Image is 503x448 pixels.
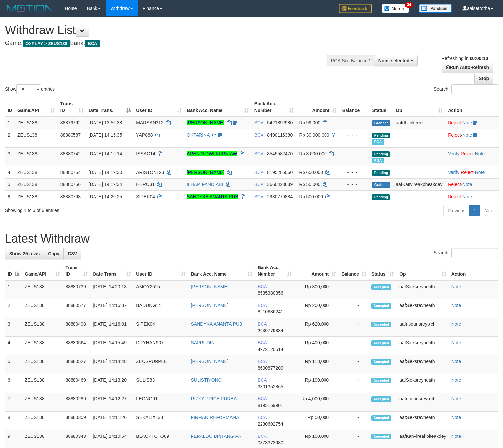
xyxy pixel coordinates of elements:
[393,117,445,129] td: aafdhankeerz
[371,396,391,402] span: Accepted
[371,378,391,383] span: Accepted
[5,374,22,393] td: 6
[371,303,391,309] span: Accepted
[297,98,340,117] th: Amount: activate to sort column ascending
[22,280,63,299] td: ZEUS138
[419,4,452,13] img: panduan.png
[342,150,367,157] div: - - -
[397,318,449,337] td: aafnoeunsreypich
[267,120,293,125] span: Copy 5421892980 to clipboard
[442,62,493,73] a: Run Auto-Refresh
[5,117,15,129] td: 1
[254,170,263,175] span: BCA
[15,190,58,203] td: ZEUS138
[445,129,499,147] td: ·
[63,318,90,337] td: 88880498
[191,377,222,383] a: SULISTIYONO
[372,194,390,200] span: Pending
[451,396,461,401] a: Note
[191,340,215,345] a: SAPRUDIN
[339,374,369,393] td: -
[258,359,267,364] span: BCA
[134,299,188,318] td: BADUNG14
[258,434,267,439] span: BCA
[187,170,224,175] a: [PERSON_NAME]
[445,147,499,166] td: · ·
[393,178,445,190] td: aafKanvireakpheakdey
[134,393,188,412] td: LEONG91
[397,299,449,318] td: aafSieksreyneath
[90,262,134,280] th: Date Trans.: activate to sort column ascending
[90,374,134,393] td: [DATE] 14:13:20
[22,393,63,412] td: ZEUS138
[258,403,283,408] span: Copy 8195159901 to clipboard
[451,321,461,327] a: Note
[369,98,393,117] th: Status
[188,262,255,280] th: Bank Acc. Name: activate to sort column ascending
[445,98,499,117] th: Action
[5,98,15,117] th: ID
[60,182,81,187] span: 88880756
[258,415,267,420] span: BCA
[299,132,329,138] span: Rp 30.000.000
[371,340,391,346] span: Accepted
[22,355,63,374] td: ZEUS138
[90,412,134,430] td: [DATE] 14:11:26
[339,98,369,117] th: Balance
[397,412,449,430] td: aafSieksreyneath
[443,205,470,216] a: Previous
[136,182,155,187] span: HERO31
[327,55,374,66] div: PGA Site Balance /
[89,170,122,175] span: [DATE] 14:19:30
[60,120,81,125] span: 88879792
[134,412,188,430] td: SEKALIX138
[187,182,223,187] a: ILHAM FANDIANI
[339,337,369,355] td: -
[258,421,283,427] span: Copy 2230602754 to clipboard
[90,355,134,374] td: [DATE] 14:14:48
[451,340,461,345] a: Note
[63,355,90,374] td: 88880527
[5,166,15,178] td: 4
[90,280,134,299] td: [DATE] 14:20:13
[378,58,409,63] span: None selected
[63,393,90,412] td: 88880289
[22,374,63,393] td: ZEUS138
[258,303,267,308] span: BCA
[15,98,58,117] th: Game/API: activate to sort column ascending
[258,340,267,345] span: BCA
[89,194,122,199] span: [DATE] 14:20:25
[134,98,184,117] th: User ID: activate to sort column ascending
[339,280,369,299] td: -
[63,412,90,430] td: 88880359
[86,98,134,117] th: Date Trans.: activate to sort column descending
[448,151,459,156] a: Verify
[374,55,418,66] button: None selected
[44,248,64,259] a: Copy
[187,120,224,125] a: [PERSON_NAME]
[63,280,90,299] td: 88880739
[90,393,134,412] td: [DATE] 14:12:27
[294,412,339,430] td: Rp 50,000
[63,374,90,393] td: 88880469
[15,166,58,178] td: ZEUS138
[22,299,63,318] td: ZEUS138
[372,170,390,176] span: Pending
[134,262,188,280] th: User ID: activate to sort column ascending
[60,151,81,156] span: 88880742
[63,299,90,318] td: 88880577
[474,73,493,84] a: Stop
[22,318,63,337] td: ZEUS138
[254,194,263,199] span: BCA
[294,374,339,393] td: Rp 100,000
[372,120,390,126] span: Grabbed
[451,248,498,258] input: Search:
[5,318,22,337] td: 3
[63,248,81,259] a: CSV
[267,132,293,138] span: Copy 8490116380 to clipboard
[258,328,283,333] span: Copy 2930779884 to clipboard
[134,337,188,355] td: DRYHANS07
[191,396,237,401] a: RIZKY PRICE PURBA
[462,132,472,138] a: Note
[258,309,283,314] span: Copy 8210686241 to clipboard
